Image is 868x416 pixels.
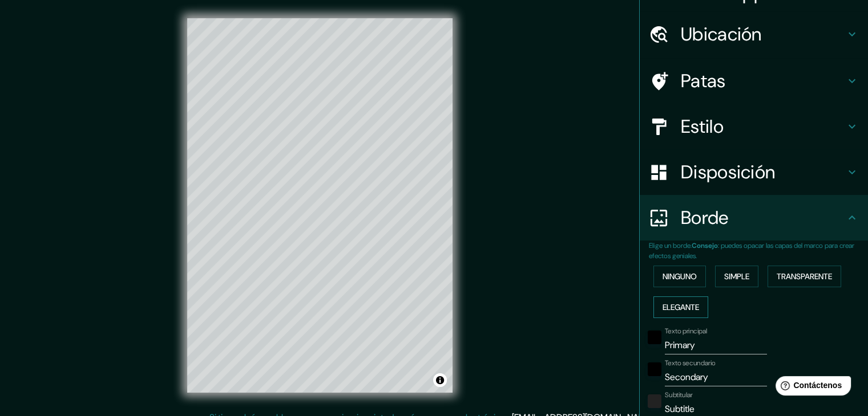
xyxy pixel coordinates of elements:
font: Consejo [692,241,718,250]
div: Disposición [640,149,868,195]
button: Transparente [768,266,841,287]
button: negro [648,362,661,376]
font: Patas [681,69,726,93]
font: Texto secundario [665,358,716,368]
font: Ninguno [663,271,697,282]
button: Activar o desactivar atribución [433,373,447,387]
font: Texto principal [665,327,707,336]
button: Simple [715,266,758,287]
button: Elegante [653,296,708,318]
div: Patas [640,58,868,104]
button: negro [648,331,661,344]
font: Disposición [681,160,775,184]
font: Transparente [777,271,832,282]
button: Ninguno [653,266,706,287]
div: Borde [640,195,868,240]
button: color-222222 [648,394,661,408]
font: Elige un borde. [649,241,692,250]
font: Simple [724,271,749,282]
iframe: Lanzador de widgets de ayuda [766,372,855,403]
font: Ubicación [681,22,762,46]
font: : puedes opacar las capas del marco para crear efectos geniales. [649,241,854,260]
font: Borde [681,206,729,230]
div: Ubicación [640,11,868,57]
font: Subtitular [665,390,693,399]
font: Elegante [663,302,699,312]
div: Estilo [640,104,868,149]
font: Estilo [681,115,724,138]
